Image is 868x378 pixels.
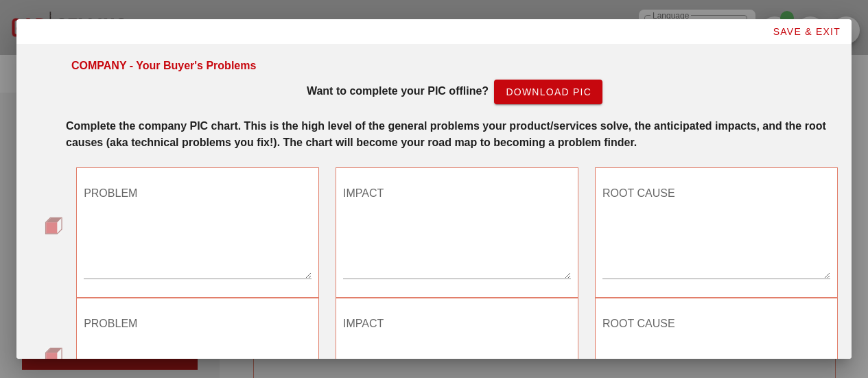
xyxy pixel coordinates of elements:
button: SAVE & EXIT [761,19,852,44]
span: Download PIC [505,86,591,97]
strong: Complete the company PIC chart. This is the high level of the general problems your product/servi... [66,120,826,148]
div: COMPANY - Your Buyer's Problems [71,58,256,74]
div: Want to complete your PIC offline? [71,80,838,104]
img: question-bullet.png [45,347,62,365]
span: SAVE & EXIT [772,26,841,37]
img: question-bullet.png [45,217,62,235]
a: Download PIC [494,80,602,104]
